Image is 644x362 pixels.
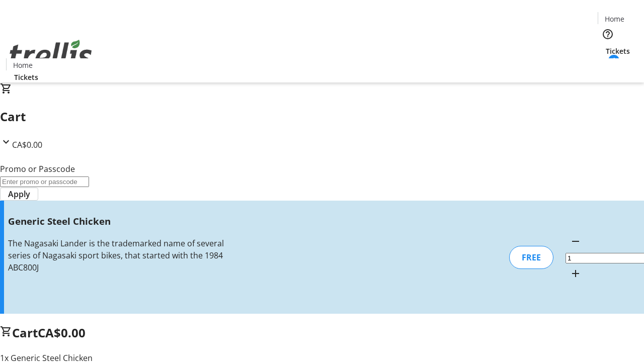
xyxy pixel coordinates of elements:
button: Decrement by one [566,231,586,251]
span: Home [605,14,624,24]
h3: Generic Steel Chicken [8,214,228,228]
span: Tickets [14,72,38,82]
a: Tickets [598,46,638,56]
button: Help [598,24,618,44]
span: Apply [8,188,30,200]
button: Increment by one [566,263,586,284]
img: Orient E2E Organization DZeOS9eTtn's Logo [6,29,96,79]
span: CA$0.00 [12,139,42,150]
a: Home [598,14,630,24]
span: Home [13,60,33,70]
div: FREE [509,246,553,269]
span: CA$0.00 [38,324,86,341]
div: The Nagasaki Lander is the trademarked name of several series of Nagasaki sport bikes, that start... [8,237,228,274]
a: Home [7,60,39,70]
button: Cart [598,56,618,76]
span: Tickets [606,46,630,56]
a: Tickets [6,72,46,82]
